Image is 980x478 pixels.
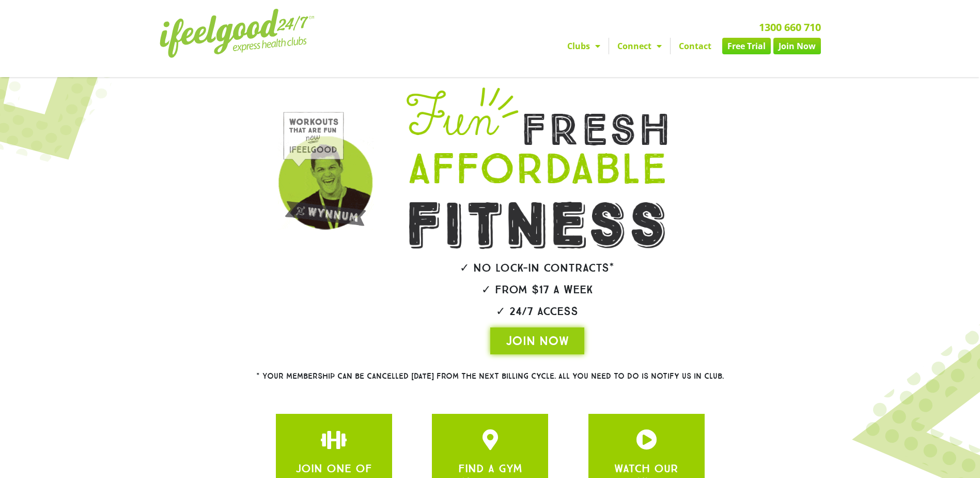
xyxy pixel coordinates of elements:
a: JOIN ONE OF OUR CLUBS [480,429,501,450]
nav: Menu [395,38,821,54]
a: 1300 660 710 [759,20,821,34]
a: Connect [609,38,670,54]
h2: ✓ 24/7 Access [378,306,697,317]
a: JOIN ONE OF OUR CLUBS [323,429,344,450]
a: Contact [671,38,720,54]
a: Free Trial [722,38,771,54]
h2: ✓ From $17 a week [378,284,697,295]
a: JOIN NOW [490,327,584,354]
a: Clubs [559,38,609,54]
a: JOIN ONE OF OUR CLUBS [636,429,657,450]
a: Join Now [773,38,821,54]
h2: ✓ No lock-in contracts* [378,262,697,274]
span: JOIN NOW [506,333,569,349]
h2: * Your membership can be cancelled [DATE] from the next billing cycle. All you need to do is noti... [219,372,761,380]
